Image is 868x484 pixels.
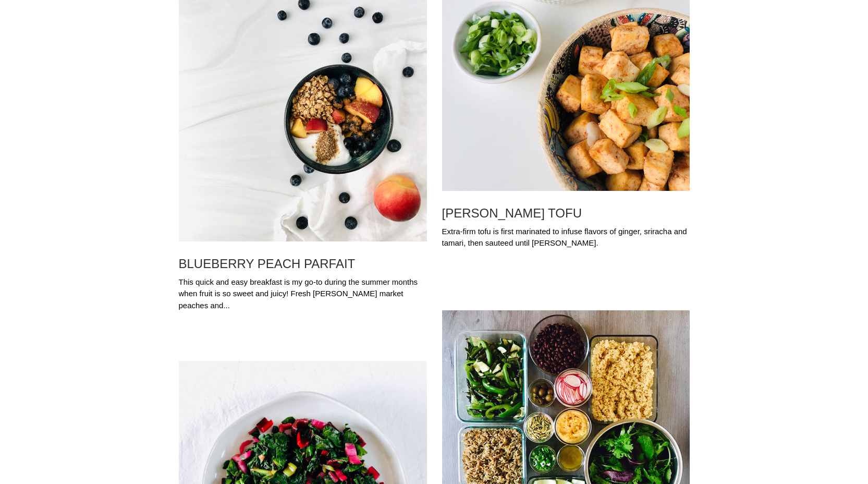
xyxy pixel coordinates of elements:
[179,276,427,312] div: This quick and easy breakfast is my go-to during the summer months when fruit is so sweet and jui...
[442,226,690,249] div: Extra-firm tofu is first marinated to infuse flavors of ginger, sriracha and tamari, then sauteed...
[442,206,690,221] a: [PERSON_NAME] TOFU
[179,257,427,271] a: BLUEBERRY PEACH PARFAIT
